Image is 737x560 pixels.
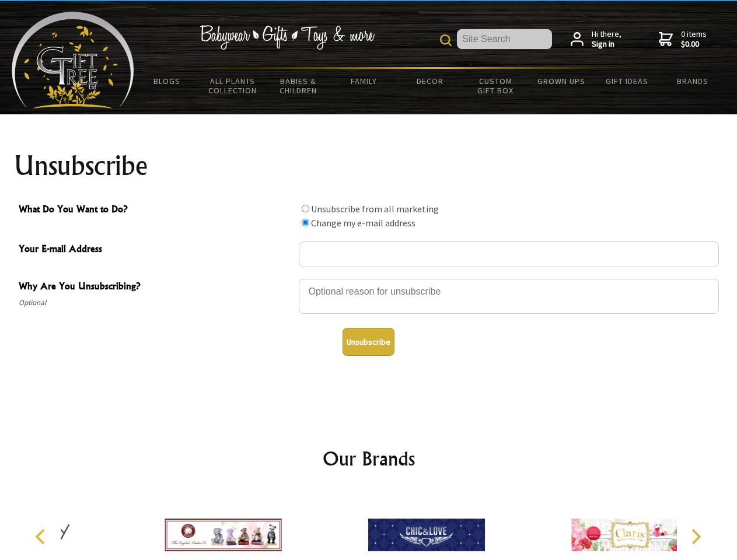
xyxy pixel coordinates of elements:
a: Gift Ideas [594,69,660,93]
input: What Do You Want to Do? [302,219,309,226]
h2: Our Brands [23,444,714,473]
img: product search [440,34,452,46]
a: 0 items$0.00 [659,29,707,50]
a: BLOGS [134,69,200,93]
span: 0 items [681,29,707,50]
a: Babies & Children [266,69,331,103]
a: Hi there,Sign in [571,29,621,50]
input: Your E-mail Address [299,242,719,267]
button: Next [683,524,708,549]
a: Family [331,69,397,93]
span: What Do You Want to Do? [19,202,293,219]
a: Custom Gift Box [463,69,529,103]
strong: Sign in [592,39,621,50]
textarea: Why Are You Unsubscribing? [299,279,719,314]
img: Babyware - Gifts - Toys and more... [12,12,134,108]
img: Babywear - Gifts - Toys & more [200,25,375,50]
strong: $0.00 [681,39,707,50]
input: Site Search [457,29,552,49]
a: Decor [397,69,463,93]
button: Unsubscribe [343,328,394,356]
span: Hi there, [592,29,621,50]
a: Grown Ups [528,69,594,93]
button: Previous [29,524,55,549]
a: All Plants Collection [200,69,266,103]
span: Why Are You Unsubscribing? [19,279,293,296]
span: Optional [19,296,293,310]
label: Unsubscribe from all marketing [311,203,439,215]
a: Brands [660,69,726,93]
label: Change my e-mail address [311,217,415,229]
h1: Unsubscribe [14,152,724,180]
span: Your E-mail Address [19,242,293,258]
input: What Do You Want to Do? [302,205,309,212]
